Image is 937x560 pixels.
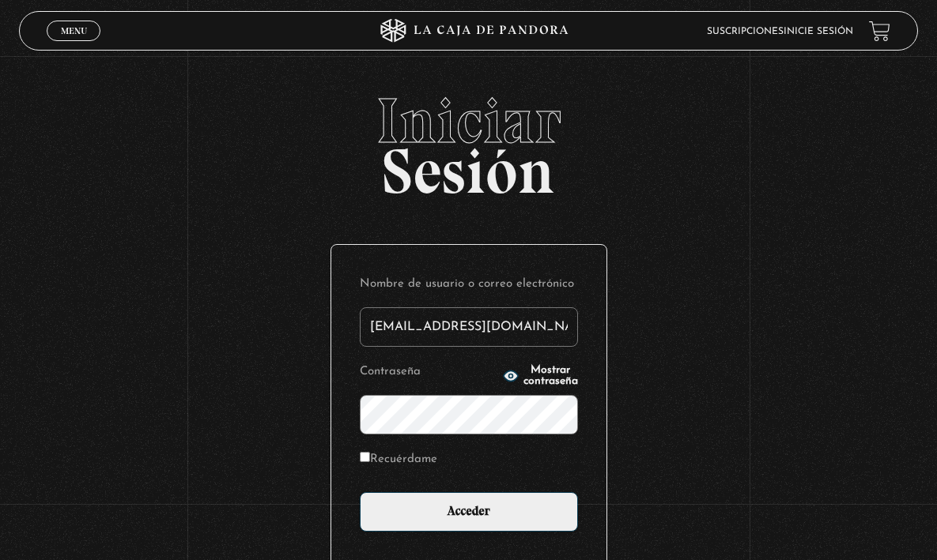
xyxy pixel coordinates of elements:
span: Cerrar [55,39,93,51]
h2: Sesión [19,89,919,190]
label: Nombre de usuario o correo electrónico [360,273,578,295]
span: Mostrar contraseña [523,365,578,387]
span: Iniciar [19,89,919,152]
input: Recuérdame [360,452,370,462]
button: Mostrar contraseña [503,365,578,387]
a: Suscripciones [707,27,784,36]
a: Inicie sesión [784,27,853,36]
label: Recuérdame [360,449,437,470]
label: Contraseña [360,361,498,382]
span: Menu [61,26,87,36]
a: View your shopping cart [869,21,890,42]
input: Acceder [360,492,578,532]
